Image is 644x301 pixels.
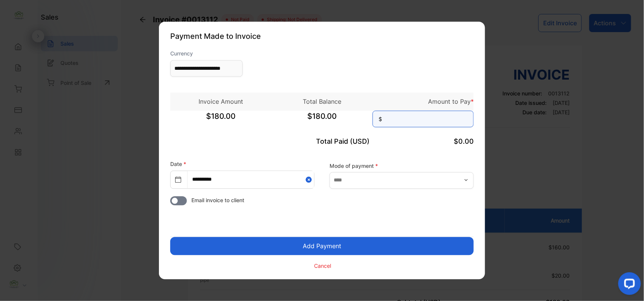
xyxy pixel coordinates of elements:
[170,31,474,42] p: Payment Made to Invoice
[170,237,474,255] button: Add Payment
[170,97,271,106] p: Invoice Amount
[170,111,271,130] span: $180.00
[170,50,243,58] label: Currency
[330,162,474,170] label: Mode of payment
[454,138,474,146] span: $0.00
[191,197,244,204] span: Email invoice to client
[170,161,186,167] label: Date
[271,111,373,130] span: $180.00
[373,97,474,106] p: Amount to Pay
[379,115,382,123] span: $
[612,269,644,301] iframe: LiveChat chat widget
[306,171,314,188] button: Close
[271,137,373,147] p: Total Paid (USD)
[314,262,331,270] p: Cancel
[271,97,373,106] p: Total Balance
